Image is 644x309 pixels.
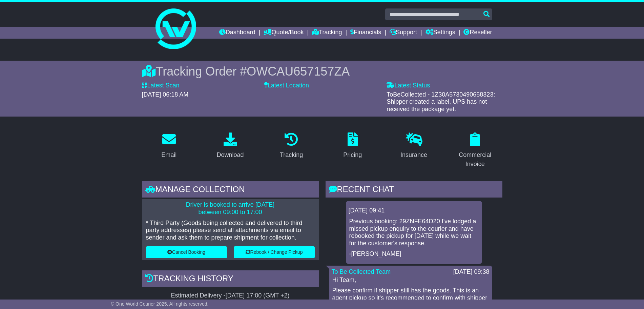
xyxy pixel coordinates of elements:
[142,181,319,200] div: Manage collection
[448,130,502,171] a: Commercial Invoice
[146,220,315,242] p: * Third Party (Goods being collected and delivered to third party addresses) please send all atta...
[142,82,180,89] label: Latest Scan
[396,130,432,162] a: Insurance
[390,27,417,39] a: Support
[275,130,307,162] a: Tracking
[339,130,366,162] a: Pricing
[142,91,189,98] span: [DATE] 06:18 AM
[425,27,455,39] a: Settings
[453,268,490,276] div: [DATE] 09:38
[142,292,319,300] div: Estimated Delivery -
[264,27,304,39] a: Quote/Book
[234,246,315,258] button: Rebook / Change Pickup
[350,27,381,39] a: Financials
[264,82,309,89] label: Latest Location
[400,150,427,160] div: Insurance
[463,27,492,39] a: Reseller
[216,150,244,160] div: Download
[111,301,209,307] span: © One World Courier 2025. All rights reserved.
[452,150,498,169] div: Commercial Invoice
[280,150,303,160] div: Tracking
[247,64,350,78] span: OWCAU657157ZA
[146,201,315,216] p: Driver is booked to arrive [DATE] between 09:00 to 17:00
[343,150,362,160] div: Pricing
[142,64,502,79] div: Tracking Order #
[226,292,290,300] div: [DATE] 17:00 (GMT +2)
[157,130,181,162] a: Email
[387,91,495,112] span: ToBeCollected - 1Z30A5730490658323: Shipper created a label, UPS has not received the package yet.
[146,246,227,258] button: Cancel Booking
[212,130,248,162] a: Download
[326,181,502,200] div: RECENT CHAT
[349,250,479,258] p: -[PERSON_NAME]
[349,207,479,214] div: [DATE] 09:41
[387,82,430,89] label: Latest Status
[332,276,489,284] p: Hi Team,
[312,27,342,39] a: Tracking
[142,270,319,289] div: Tracking history
[161,150,176,160] div: Email
[332,287,489,309] p: Please confirm if shipper still has the goods. This is an agent pickup so it's recommended to con...
[349,218,479,247] p: Previous booking: 29ZNFE64D20 I've lodged a missed pickup enquiry to the courier and have rebooke...
[332,268,391,275] a: To Be Collected Team
[219,27,255,39] a: Dashboard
